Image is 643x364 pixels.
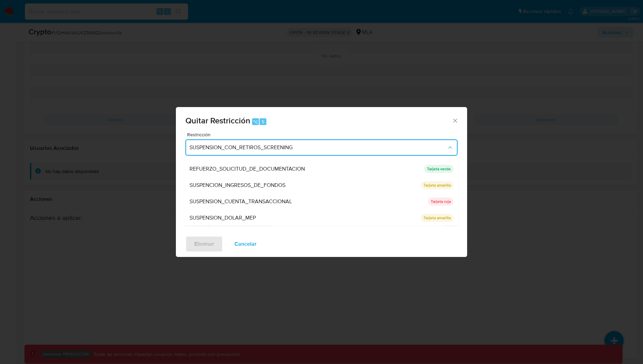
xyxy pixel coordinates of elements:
span: Cancelar [234,237,257,252]
p: Tarjeta roja [428,197,454,206]
span: SUSPENSION_CON_RETIROS_SCREENING [189,144,447,151]
p: Tarjeta amarilla [421,181,454,189]
span: Campo requerido [187,222,321,226]
button: Restriction [185,139,458,156]
p: Tarjeta verde [424,165,454,173]
p: Tarjeta amarilla [421,214,454,222]
button: Cerrar ventana [452,117,458,123]
button: Cancelar [226,236,265,252]
span: SUSPENSION_DOLAR_MEP [189,214,256,221]
span: SUSPENSION_CUENTA_TRANSACCIONAL [189,198,292,205]
span: REFUERZO_SOLICITUD_DE_DOCUMENTACION [189,166,305,172]
span: SUSPENCION_INGRESOS_DE_FONDOS [189,182,285,189]
span: ⌥ [253,119,258,125]
span: Restricción [187,132,459,137]
span: 5 [262,119,264,125]
span: Quitar Restricción [185,115,250,126]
